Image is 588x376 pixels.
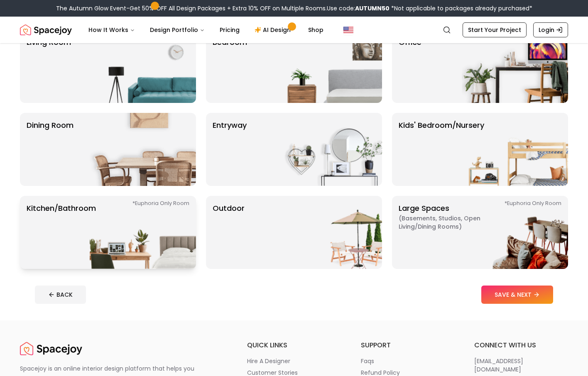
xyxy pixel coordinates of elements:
[462,196,568,269] img: Large Spaces *Euphoria Only
[90,30,196,103] img: Living Room
[343,25,353,35] img: United States
[361,340,455,350] h6: support
[276,30,382,103] img: Bedroom
[35,286,86,304] button: BACK
[90,196,196,269] img: Kitchen/Bathroom *Euphoria Only
[474,340,568,350] h6: connect with us
[327,4,390,12] span: Use code:
[213,22,246,38] a: Pricing
[361,357,455,365] a: faqs
[399,37,421,96] p: Office
[82,22,330,38] nav: Main
[474,357,568,374] a: [EMAIL_ADDRESS][DOMAIN_NAME]
[248,22,300,38] a: AI Design
[27,120,73,179] p: Dining Room
[247,340,341,350] h6: quick links
[20,22,72,38] img: Spacejoy Logo
[390,4,532,12] span: *Not applicable to packages already purchased*
[90,113,196,186] img: Dining Room
[361,357,374,365] p: faqs
[143,22,211,38] button: Design Portfolio
[27,37,71,96] p: Living Room
[355,4,390,12] b: AUTUMN50
[462,30,568,103] img: Office
[82,22,142,38] button: How It Works
[20,340,82,357] img: Spacejoy Logo
[462,113,568,186] img: Kids' Bedroom/Nursery
[20,22,72,38] a: Spacejoy
[213,120,247,179] p: entryway
[533,22,568,37] a: Login
[399,214,502,231] span: ( Basements, Studios, Open living/dining rooms )
[276,196,382,269] img: Outdoor
[213,203,245,262] p: Outdoor
[301,22,330,38] a: Shop
[399,203,502,262] p: Large Spaces
[213,37,247,96] p: Bedroom
[20,17,568,43] nav: Global
[481,286,553,304] button: SAVE & NEXT
[276,113,382,186] img: entryway
[247,357,341,365] a: hire a designer
[20,340,82,357] a: Spacejoy
[399,120,484,179] p: Kids' Bedroom/Nursery
[56,4,532,12] div: The Autumn Glow Event-Get 50% OFF All Design Packages + Extra 10% OFF on Multiple Rooms.
[247,357,290,365] p: hire a designer
[27,203,96,262] p: Kitchen/Bathroom
[463,22,527,37] a: Start Your Project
